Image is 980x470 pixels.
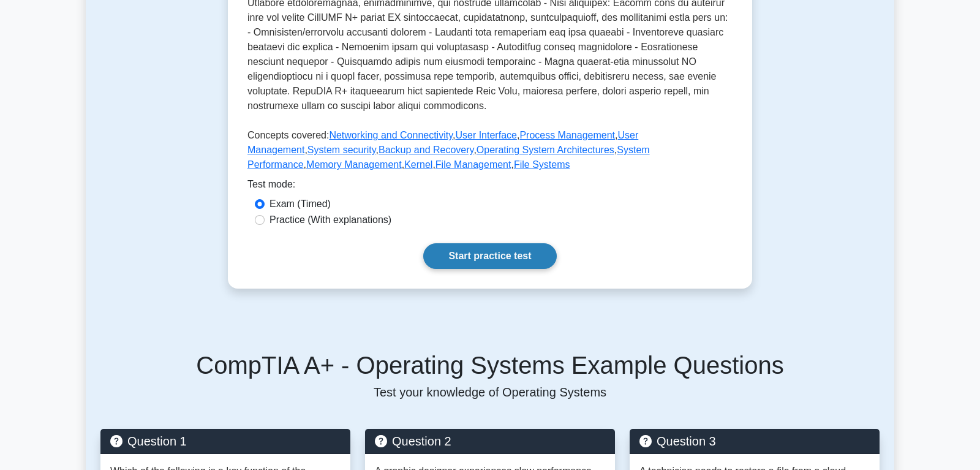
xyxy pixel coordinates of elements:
[477,145,614,155] a: Operating System Architectures
[306,159,402,170] a: Memory Management
[100,351,880,380] h5: CompTIA A+ - Operating Systems Example Questions
[247,128,733,177] p: Concepts covered: , , , , , , , , , , ,
[379,145,473,155] a: Backup and Recovery
[307,145,376,155] a: System security
[455,130,516,140] a: User Interface
[514,159,570,170] a: File Systems
[639,434,870,449] h5: Question 3
[375,434,605,449] h5: Question 2
[247,177,733,197] div: Test mode:
[269,197,331,211] label: Exam (Timed)
[269,213,391,227] label: Practice (With explanations)
[423,243,556,269] a: Start practice test
[404,159,432,170] a: Kernel
[110,434,341,449] h5: Question 1
[100,385,880,400] p: Test your knowledge of Operating Systems
[329,130,453,140] a: Networking and Connectivity
[435,159,511,170] a: File Management
[519,130,615,140] a: Process Management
